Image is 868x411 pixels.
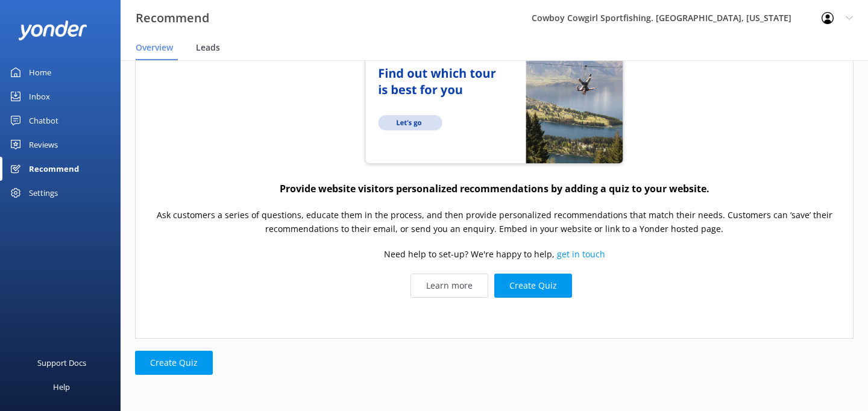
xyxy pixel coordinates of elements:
[29,133,58,157] div: Reviews
[410,274,488,298] a: Learn more
[384,248,605,262] p: Need help to set-up? We're happy to help,
[29,108,58,133] div: Chatbot
[29,181,58,205] div: Settings
[53,375,70,399] div: Help
[280,181,709,197] h4: Provide website visitors personalized recommendations by adding a quiz to your website.
[494,274,572,298] button: Create Quiz
[135,351,213,375] button: Create Quiz
[148,209,841,236] p: Ask customers a series of questions, educate them in the process, and then provide personalized r...
[196,42,220,54] span: Leads
[29,84,50,108] div: Inbox
[362,17,627,168] img: quiz-website...
[136,42,173,54] span: Overview
[29,60,51,84] div: Home
[136,8,209,28] h3: Recommend
[29,157,79,181] div: Recommend
[557,249,605,260] a: get in touch
[37,351,86,375] div: Support Docs
[18,20,87,40] img: yonder-white-logo.png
